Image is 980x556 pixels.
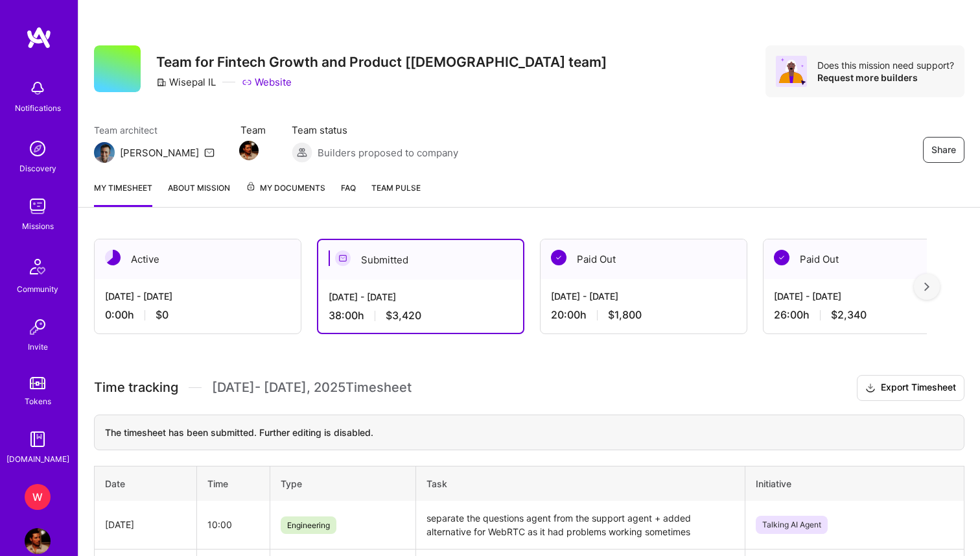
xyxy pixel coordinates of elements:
span: Builders proposed to company [318,146,458,160]
img: guide book [25,426,51,452]
img: Builders proposed to company [292,142,312,163]
img: discovery [25,136,51,162]
img: Submitted [335,250,351,266]
div: 26:00 h [774,308,959,322]
th: Type [270,466,416,501]
div: The timesheet has been submitted. Further editing is disabled. [94,415,964,450]
img: Team Architect [94,142,115,163]
div: Submitted [318,240,523,280]
a: About Mission [168,181,230,207]
div: Paid Out [541,239,747,279]
img: Paid Out [551,250,566,265]
span: $0 [156,308,169,322]
span: Time tracking [94,380,178,396]
button: Share [923,137,964,163]
span: $2,340 [831,308,867,322]
img: tokens [30,377,45,389]
a: Team Member Avatar [240,139,257,162]
div: [DATE] - [DATE] [105,289,290,303]
div: Tokens [25,394,51,408]
div: 0:00 h [105,308,290,322]
img: right [924,282,929,291]
i: icon CompanyGray [156,77,167,88]
img: Paid Out [774,250,789,265]
span: Team architect [94,123,215,137]
img: Invite [25,314,51,340]
div: 38:00 h [329,309,513,322]
div: Invite [28,340,48,354]
a: FAQ [341,181,356,207]
div: [DOMAIN_NAME] [6,452,69,466]
img: logo [26,26,52,49]
span: Team status [292,123,458,137]
div: [DATE] [105,518,186,531]
div: Does this mission need support? [817,59,954,71]
div: [PERSON_NAME] [120,146,199,160]
h3: Team for Fintech Growth and Product [[DEMOGRAPHIC_DATA] team] [156,54,607,70]
span: Engineering [281,516,336,534]
div: Paid Out [764,239,970,279]
a: Team Pulse [371,181,421,207]
i: icon Download [865,381,876,395]
img: Avatar [776,56,807,87]
span: My Documents [246,181,325,195]
div: 20:00 h [551,308,736,322]
a: My Documents [246,181,325,207]
span: Team [240,123,266,137]
img: teamwork [25,193,51,219]
img: bell [25,75,51,101]
div: W [25,484,51,510]
div: Community [17,282,58,296]
th: Initiative [745,466,964,501]
th: Time [196,466,270,501]
div: [DATE] - [DATE] [551,289,736,303]
div: Active [95,239,301,279]
a: W [21,484,54,510]
a: User Avatar [21,528,54,554]
img: Team Member Avatar [239,141,259,160]
div: Request more builders [817,71,954,84]
a: My timesheet [94,181,152,207]
span: Share [931,143,956,156]
div: [DATE] - [DATE] [329,290,513,304]
div: [DATE] - [DATE] [774,289,959,303]
div: Discovery [19,162,56,175]
a: Website [242,75,292,89]
div: Notifications [15,101,61,115]
img: User Avatar [25,528,51,554]
span: Talking AI Agent [756,516,828,534]
th: Task [416,466,745,501]
span: $1,800 [608,308,642,322]
td: 10:00 [196,501,270,550]
i: icon Mail [204,147,215,158]
span: [DATE] - [DATE] , 2025 Timesheet [212,380,412,396]
th: Date [95,466,197,501]
img: Community [22,251,53,282]
button: Export Timesheet [857,375,964,401]
div: Missions [22,219,54,233]
div: Wisepal IL [156,75,216,89]
td: separate the questions agent from the support agent + added alternative for WebRTC as it had prob... [416,501,745,550]
span: Team Pulse [371,183,421,193]
span: $3,420 [386,309,421,322]
img: Active [105,250,121,265]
